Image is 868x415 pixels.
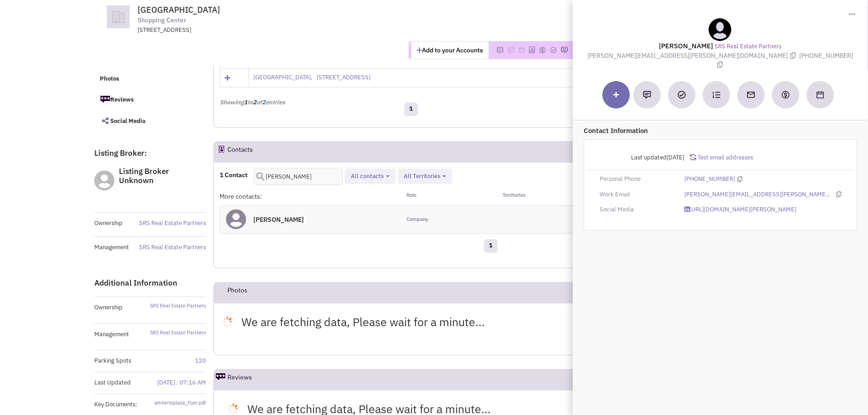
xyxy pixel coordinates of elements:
[709,18,731,41] img: teammate.png
[195,357,206,365] span: 120
[220,192,400,201] div: More contacts:
[684,175,735,184] a: [PHONE_NUMBER]
[684,190,831,199] a: [PERSON_NAME][EMAIL_ADDRESS][PERSON_NAME][DOMAIN_NAME]
[139,219,206,227] a: SRS Real Estate Partners
[678,91,686,99] img: Add a Task
[666,154,684,161] span: [DATE]
[227,142,253,162] h2: Contacts
[248,68,761,87] td: [GEOGRAPHIC_DATA], [STREET_ADDRESS]
[94,400,137,409] span: Key Documents:
[95,90,157,109] a: Reviews
[119,167,205,185] h3: Listing Broker Unknown
[712,91,720,99] img: Subscribe to a cadence
[560,46,568,54] img: Please add to your accounts
[550,46,557,54] img: Please add to your accounts
[227,282,247,302] h2: Photos
[714,42,781,51] a: SRS Real Estate Partners
[404,102,418,116] a: 1
[94,303,123,315] label: Ownership
[401,192,491,201] div: Role
[94,149,206,158] h3: Listing Broker:
[95,111,157,130] a: Social Media
[781,90,790,99] img: Create a deal
[262,98,266,106] span: 2
[746,90,755,99] img: Send an email
[94,278,206,287] h3: Additional Information
[684,205,796,214] a: [URL][DOMAIN_NAME][PERSON_NAME]
[220,309,485,335] p: We are fetching data, Please wait for a minute...
[696,154,753,161] span: Test email addresses
[404,172,440,180] span: All Territories
[138,15,186,25] span: Shopping Center
[594,175,678,184] div: Personal Phone
[139,243,206,251] a: SRS Real Estate Partners
[227,369,252,389] h2: Reviews
[411,41,488,59] button: Add to your Accounts
[594,149,690,166] div: Last updated
[254,169,343,185] input: Search
[220,171,247,179] h4: 1 Contact
[587,51,799,60] span: [PERSON_NAME][EMAIL_ADDRESS][PERSON_NAME][DOMAIN_NAME]
[154,400,206,405] a: amherstplaza_flyer.pdf
[94,243,129,252] label: Management
[594,190,678,199] div: Work Email
[95,71,157,88] a: Photos
[253,215,304,224] h4: [PERSON_NAME]
[348,172,392,181] button: All contacts
[507,46,514,54] img: Please add to your accounts
[351,172,384,180] span: All contacts
[539,46,546,54] img: Please add to your accounts
[244,98,247,106] span: 1
[94,357,131,365] span: Parking Spots
[150,330,206,335] a: SRS Real Estate Partners
[584,126,857,135] p: Contact Information
[94,330,129,342] label: Management
[253,98,257,106] span: 2
[643,91,651,99] img: Add a note
[659,41,713,50] lable: [PERSON_NAME]
[491,192,581,201] div: Territories
[150,303,206,308] a: SRS Real Estate Partners
[518,46,525,54] img: Please add to your accounts
[138,26,375,35] div: [STREET_ADDRESS]
[157,379,206,387] span: [DATE] : 07:16 AM
[94,219,123,228] label: Ownership
[484,239,498,253] a: 1
[97,5,139,28] img: icon-default-company.png
[401,172,449,181] button: All Territories
[817,91,824,98] img: Schedule a Meeting
[94,379,131,387] span: Last Updated
[406,216,428,223] span: Company
[138,5,220,15] span: [GEOGRAPHIC_DATA]
[594,205,678,214] div: Social Media
[220,94,392,107] div: Showing to of entries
